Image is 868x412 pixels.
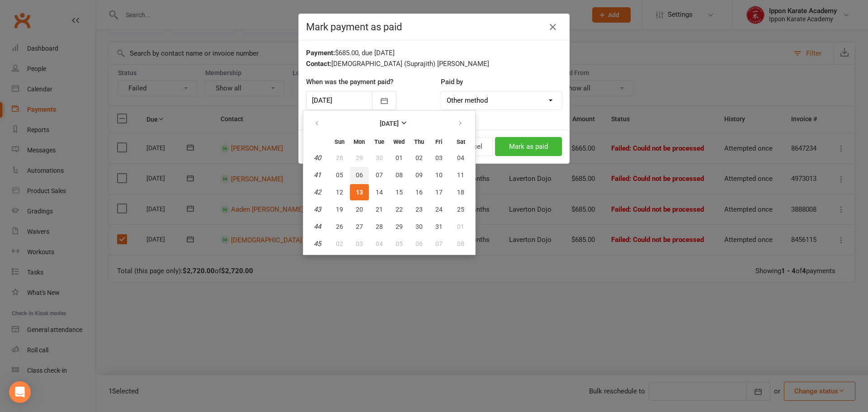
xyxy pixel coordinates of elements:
[415,206,423,213] span: 23
[9,381,31,403] div: Open Intercom Messenger
[336,189,343,196] span: 12
[435,138,442,145] small: Friday
[350,150,369,166] button: 29
[429,201,448,218] button: 24
[457,206,464,213] span: 25
[390,184,409,200] button: 15
[390,218,409,235] button: 29
[356,223,363,230] span: 27
[330,184,349,200] button: 12
[457,138,465,145] small: Saturday
[350,218,369,235] button: 27
[376,206,383,213] span: 21
[393,138,405,145] small: Wednesday
[314,154,321,162] em: 40
[330,201,349,218] button: 19
[457,171,464,179] span: 11
[449,218,472,235] button: 01
[410,167,429,183] button: 09
[396,206,403,213] span: 22
[429,167,448,183] button: 10
[415,189,423,196] span: 16
[390,201,409,218] button: 22
[415,171,423,179] span: 09
[396,223,403,230] span: 29
[314,188,321,196] em: 42
[370,167,389,183] button: 07
[457,189,464,196] span: 18
[335,138,344,145] small: Sunday
[435,223,443,230] span: 31
[330,236,349,252] button: 02
[306,47,562,58] div: $685.00, due [DATE]
[429,150,448,166] button: 03
[314,223,321,231] em: 44
[390,150,409,166] button: 01
[374,138,384,145] small: Tuesday
[376,189,383,196] span: 14
[356,171,363,179] span: 06
[435,171,443,179] span: 10
[396,189,403,196] span: 15
[330,150,349,166] button: 28
[306,21,562,33] h4: Mark payment as paid
[314,205,321,213] em: 43
[350,184,369,200] button: 13
[370,184,389,200] button: 14
[376,240,383,247] span: 04
[356,189,363,196] span: 13
[410,236,429,252] button: 06
[441,76,463,87] label: Paid by
[457,154,464,161] span: 04
[415,154,423,161] span: 02
[350,236,369,252] button: 03
[336,171,343,179] span: 05
[370,150,389,166] button: 30
[457,240,464,247] span: 08
[336,223,343,230] span: 26
[449,184,472,200] button: 18
[376,171,383,179] span: 07
[435,240,443,247] span: 07
[370,218,389,235] button: 28
[314,240,321,248] em: 45
[350,167,369,183] button: 06
[449,167,472,183] button: 11
[306,49,335,57] strong: Payment:
[435,154,443,161] span: 03
[390,167,409,183] button: 08
[330,167,349,183] button: 05
[415,240,423,247] span: 06
[410,150,429,166] button: 02
[429,236,448,252] button: 07
[356,154,363,161] span: 29
[449,150,472,166] button: 04
[390,236,409,252] button: 05
[415,223,423,230] span: 30
[306,60,331,68] strong: Contact:
[354,138,365,145] small: Monday
[306,58,562,69] div: [DEMOGRAPHIC_DATA] (Suprajith) [PERSON_NAME]
[414,138,424,145] small: Thursday
[396,240,403,247] span: 05
[495,137,562,156] button: Mark as paid
[376,223,383,230] span: 28
[380,120,399,127] strong: [DATE]
[336,240,343,247] span: 02
[435,189,443,196] span: 17
[330,218,349,235] button: 26
[449,201,472,218] button: 25
[410,201,429,218] button: 23
[396,154,403,161] span: 01
[336,154,343,161] span: 28
[449,236,472,252] button: 08
[410,184,429,200] button: 16
[306,76,393,87] label: When was the payment paid?
[429,184,448,200] button: 17
[350,201,369,218] button: 20
[376,154,383,161] span: 30
[396,171,403,179] span: 08
[546,20,560,34] button: Close
[429,218,448,235] button: 31
[457,223,464,230] span: 01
